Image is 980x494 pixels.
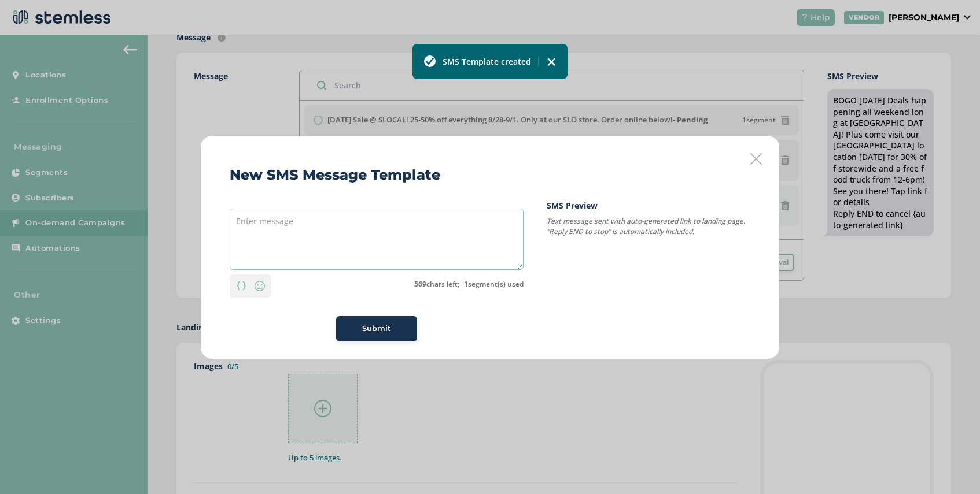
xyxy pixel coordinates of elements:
[336,316,417,341] button: Submit
[464,279,524,289] label: segment(s) used
[253,279,267,293] img: icon-smiley-d6edb5a7.svg
[547,199,750,211] label: SMS Preview
[547,57,556,66] img: icon-toast-close-54bf22bf.svg
[547,216,750,237] p: Text message sent with auto-generated link to landing page. “Reply END to stop” is automatically ...
[414,279,459,289] label: chars left;
[414,279,426,289] strong: 569
[362,323,391,335] span: Submit
[464,279,468,289] strong: 1
[424,55,436,67] img: icon-toast-success-78f41570.svg
[922,439,980,494] iframe: Chat Widget
[237,281,246,289] img: icon-brackets-fa390dc5.svg
[230,165,440,185] h2: New SMS Message Template
[443,55,531,68] label: SMS Template created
